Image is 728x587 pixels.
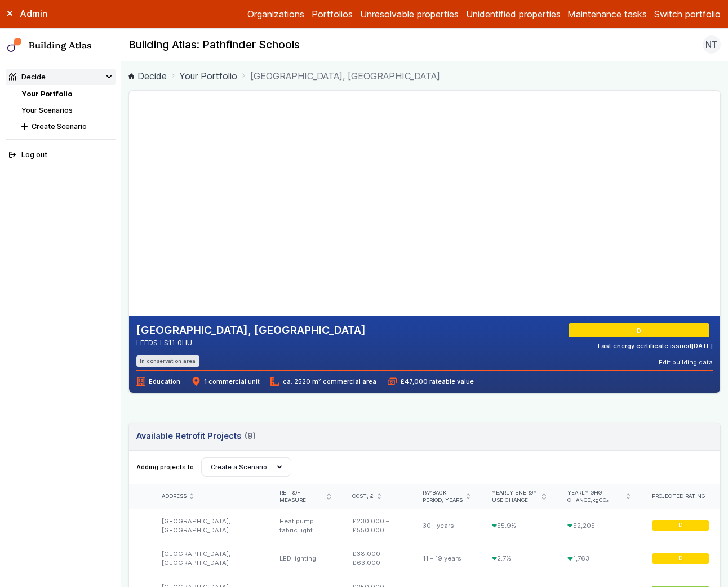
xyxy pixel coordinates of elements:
div: 55.9% [481,509,556,542]
div: 1,763 [557,542,641,575]
div: LED lighting [268,542,341,575]
a: Decide [128,69,167,83]
button: Create a Scenario… [201,457,292,477]
div: Projected rating [652,493,709,500]
span: Yearly GHG change, [567,490,623,504]
div: £230,000 – £550,000 [341,509,412,542]
a: Organizations [247,7,304,21]
span: Cost, £ [352,493,374,500]
span: D [638,326,643,335]
span: Education [136,377,180,386]
button: Switch portfolio [654,7,721,21]
span: (9) [245,430,256,442]
span: D [678,522,682,529]
div: Decide [9,72,46,82]
button: NT [703,35,721,54]
img: main-0bbd2752.svg [7,38,22,52]
span: Payback period, years [423,490,463,504]
span: Address [162,493,187,500]
h2: [GEOGRAPHIC_DATA], [GEOGRAPHIC_DATA] [136,323,366,338]
div: 30+ years [412,509,481,542]
span: £47,000 rateable value [388,377,474,386]
time: [DATE] [691,342,713,350]
span: Adding projects to [136,463,194,472]
a: Unidentified properties [466,7,561,21]
div: [GEOGRAPHIC_DATA], [GEOGRAPHIC_DATA] [151,542,269,575]
span: kgCO₂ [592,497,609,503]
h2: Building Atlas: Pathfinder Schools [128,38,300,52]
div: 2.7% [481,542,556,575]
div: Last energy certificate issued [598,341,713,350]
div: Heat pump fabric light [268,509,341,542]
a: Maintenance tasks [567,7,647,21]
a: Your Scenarios [21,106,73,114]
span: Retrofit measure [279,490,323,504]
a: Your Portfolio [179,69,237,83]
div: 11 – 19 years [412,542,481,575]
span: Yearly energy use change [492,490,539,504]
div: £38,000 – £63,000 [341,542,412,575]
span: NT [705,38,718,51]
summary: Decide [6,69,116,85]
li: In conservation area [136,355,199,366]
address: LEEDS LS11 0HU [136,337,366,348]
a: Portfolios [312,7,353,21]
span: 1 commercial unit [192,377,260,386]
h3: Available Retrofit Projects [136,430,256,442]
button: Log out [6,147,116,163]
span: [GEOGRAPHIC_DATA], [GEOGRAPHIC_DATA] [250,69,440,83]
button: Edit building data [659,358,713,367]
span: ca. 2520 m² commercial area [270,377,376,386]
div: 52,205 [557,509,641,542]
a: Unresolvable properties [360,7,459,21]
div: [GEOGRAPHIC_DATA], [GEOGRAPHIC_DATA] [151,509,269,542]
button: Create Scenario [18,118,116,135]
a: Your Portfolio [21,90,72,98]
span: D [678,555,682,562]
